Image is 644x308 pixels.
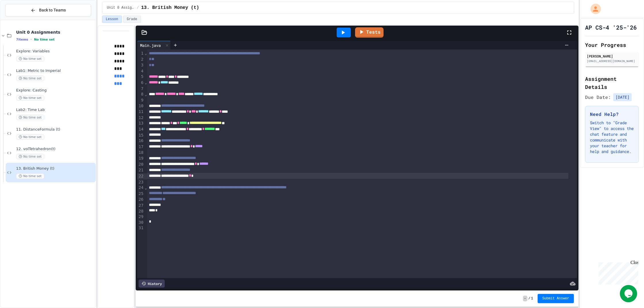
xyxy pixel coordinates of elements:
span: No time set [16,56,44,62]
div: 25 [137,191,144,197]
span: No time set [16,154,44,159]
span: Submit Answer [542,296,569,301]
p: Switch to "Grade View" to access the chat feature and communicate with your teacher for help and ... [590,120,634,154]
div: 20 [137,162,144,168]
span: Unit 0 Assignments [16,30,95,35]
span: / [528,296,530,301]
span: Fold line [144,92,147,97]
h3: Need Help? [590,111,634,118]
div: 16 [137,138,144,144]
div: 2 [137,57,144,63]
div: 26 [137,197,144,203]
div: 4 [137,68,144,74]
div: 7 [137,86,144,92]
div: 29 [137,214,144,220]
span: [DATE] [613,93,632,101]
div: Main.java [137,41,171,49]
div: 13 [137,120,144,127]
h2: Your Progress [585,41,639,49]
span: 11. DistanceFormula (t) [16,127,95,132]
div: 18 [137,150,144,156]
span: - [523,296,527,301]
div: 23 [137,179,144,185]
div: 9 [137,97,144,103]
div: History [139,280,165,288]
div: 3 [137,62,144,68]
div: 30 [137,220,144,225]
div: 12 [137,115,144,121]
div: 5 [137,74,144,80]
span: No time set [16,173,44,179]
iframe: chat widget [620,285,638,302]
span: Fold line [144,51,147,56]
div: 21 [137,167,144,173]
div: 19 [137,156,144,162]
div: 6 [137,80,144,86]
span: 13. British Money (t) [141,4,199,11]
span: Unit 0 Assignments [107,5,135,10]
div: Main.java [137,42,164,48]
div: [EMAIL_ADDRESS][DOMAIN_NAME] [587,59,637,63]
span: • [30,37,32,42]
a: Tests [355,27,384,38]
div: 8 [137,91,144,97]
span: Due Date: [585,94,611,101]
h1: AP CS-4 '25-'26 [585,23,637,31]
div: 27 [137,203,144,208]
button: Grade [123,16,141,23]
div: 24 [137,185,144,191]
span: No time set [16,134,44,140]
div: Chat with us now!Close [2,2,40,37]
span: Lab2: Time Lab [16,108,95,112]
span: No time set [34,38,55,41]
div: My Account [584,2,602,16]
div: 22 [137,173,144,179]
span: 7 items [16,38,28,41]
div: 14 [137,127,144,133]
div: 1 [137,51,144,57]
div: 15 [137,133,144,138]
div: 17 [137,144,144,150]
div: 31 [137,225,144,231]
button: Back to Teams [5,4,91,16]
div: 11 [137,109,144,115]
span: Fold line [144,185,147,190]
span: 1 [531,296,533,301]
span: / [137,5,139,10]
span: No time set [16,76,44,81]
div: 10 [137,103,144,109]
button: Submit Answer [538,294,574,303]
span: Explore: Casting [16,88,95,93]
button: Lesson [102,16,122,23]
span: No time set [16,95,44,101]
div: [PERSON_NAME] [587,53,637,59]
span: Explore: Variables [16,49,95,54]
h2: Assignment Details [585,75,639,91]
div: 28 [137,208,144,214]
span: Back to Teams [39,7,66,13]
span: Lab1: Metric to Imperial [16,68,95,73]
span: No time set [16,115,44,120]
span: 13. British Money (t) [16,166,95,171]
iframe: chat widget [596,260,638,284]
span: 12. volTetrahedron(t) [16,147,95,152]
span: Fold line [144,80,147,85]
